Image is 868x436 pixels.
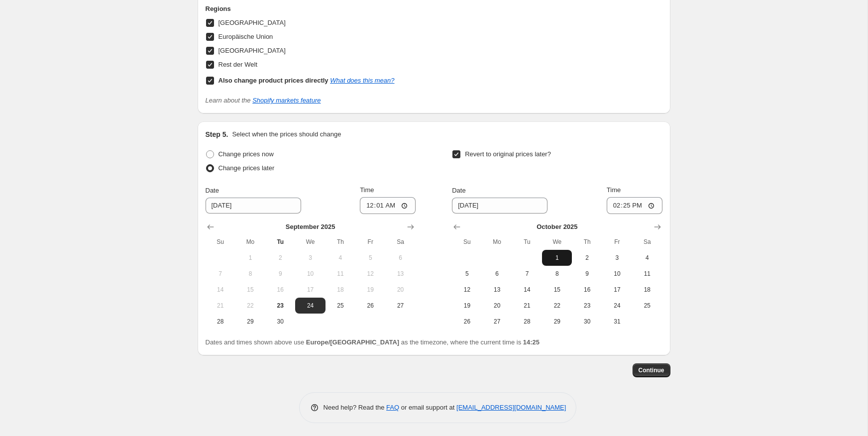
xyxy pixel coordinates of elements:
button: Wednesday October 22 2025 [542,298,572,314]
h3: Regions [206,4,395,14]
button: Tuesday October 21 2025 [512,298,542,314]
button: Tuesday September 30 2025 [265,314,295,329]
button: Sunday October 12 2025 [452,282,482,298]
span: 24 [606,302,628,310]
span: 11 [329,270,351,278]
span: We [546,238,568,246]
button: Friday September 19 2025 [355,282,385,298]
button: Wednesday October 29 2025 [542,314,572,329]
button: Friday October 17 2025 [602,282,632,298]
span: 19 [456,302,478,310]
button: Tuesday September 2 2025 [265,250,295,266]
span: Need help? Read the [324,404,387,411]
button: Sunday September 21 2025 [206,298,235,314]
span: Mo [239,238,261,246]
span: 9 [576,270,598,278]
span: 29 [546,318,568,326]
button: Monday September 22 2025 [235,298,265,314]
h2: Step 5. [206,129,228,139]
span: 15 [546,286,568,294]
span: Continue [639,366,664,374]
span: 7 [210,270,231,278]
button: Saturday September 27 2025 [385,298,415,314]
th: Saturday [632,234,662,250]
th: Wednesday [542,234,572,250]
span: 2 [576,254,598,262]
span: 30 [269,318,291,326]
span: Fr [606,238,628,246]
button: Thursday October 9 2025 [572,266,602,282]
th: Sunday [452,234,482,250]
button: Thursday September 25 2025 [325,298,355,314]
button: Saturday September 6 2025 [385,250,415,266]
span: Time [360,186,374,194]
span: 6 [389,254,411,262]
button: Thursday September 11 2025 [325,266,355,282]
button: Sunday October 26 2025 [452,314,482,329]
span: 28 [516,318,538,326]
span: 8 [239,270,261,278]
span: 24 [299,302,321,310]
th: Thursday [572,234,602,250]
button: Tuesday October 14 2025 [512,282,542,298]
span: 4 [636,254,658,262]
i: Learn about the [206,97,321,104]
input: 9/23/2025 [206,198,301,214]
button: Monday October 27 2025 [482,314,512,329]
span: 10 [299,270,321,278]
span: 23 [576,302,598,310]
a: [EMAIL_ADDRESS][DOMAIN_NAME] [456,404,566,411]
span: Europäische Union [218,33,273,40]
th: Monday [235,234,265,250]
span: 29 [239,318,261,326]
span: 3 [606,254,628,262]
span: Th [576,238,598,246]
span: 10 [606,270,628,278]
span: 14 [210,286,231,294]
b: Also change product prices directly [218,77,328,84]
span: 18 [329,286,351,294]
span: 17 [606,286,628,294]
button: Continue [633,363,670,377]
button: Thursday October 16 2025 [572,282,602,298]
th: Sunday [206,234,235,250]
button: Tuesday October 28 2025 [512,314,542,329]
span: 17 [299,286,321,294]
button: Saturday September 20 2025 [385,282,415,298]
a: Shopify markets feature [252,97,321,104]
th: Thursday [325,234,355,250]
button: Sunday September 14 2025 [206,282,235,298]
button: Thursday September 18 2025 [325,282,355,298]
span: Time [607,186,621,194]
span: 31 [606,318,628,326]
span: 16 [269,286,291,294]
button: Tuesday October 7 2025 [512,266,542,282]
button: Friday October 24 2025 [602,298,632,314]
span: Tu [516,238,538,246]
span: 21 [516,302,538,310]
span: 1 [239,254,261,262]
span: 3 [299,254,321,262]
th: Friday [355,234,385,250]
button: Monday September 8 2025 [235,266,265,282]
th: Monday [482,234,512,250]
span: 12 [456,286,478,294]
button: Sunday September 7 2025 [206,266,235,282]
span: 25 [636,302,658,310]
button: Friday September 26 2025 [355,298,385,314]
button: Tuesday September 16 2025 [265,282,295,298]
span: 8 [546,270,568,278]
button: Wednesday October 1 2025 [542,250,572,266]
span: 28 [210,318,231,326]
th: Saturday [385,234,415,250]
span: 26 [359,302,381,310]
button: Saturday October 11 2025 [632,266,662,282]
span: 2 [269,254,291,262]
button: Monday September 29 2025 [235,314,265,329]
button: Saturday September 13 2025 [385,266,415,282]
span: or email support at [399,404,456,411]
button: Monday October 13 2025 [482,282,512,298]
a: What does this mean? [330,77,394,84]
button: Tuesday September 9 2025 [265,266,295,282]
th: Tuesday [512,234,542,250]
